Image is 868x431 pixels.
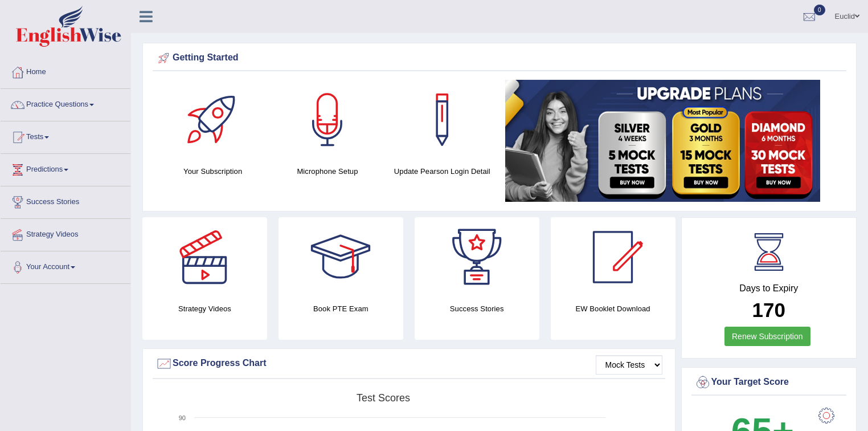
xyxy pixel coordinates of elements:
a: Success Stories [1,186,130,215]
a: Home [1,56,130,85]
a: Predictions [1,154,130,182]
h4: EW Booklet Download [551,303,675,315]
tspan: Test scores [357,392,410,404]
a: Renew Subscription [724,327,810,346]
b: 170 [752,299,785,321]
h4: Update Pearson Login Detail [391,165,494,177]
h4: Days to Expiry [694,283,844,294]
a: Tests [1,121,130,150]
a: Practice Questions [1,89,130,117]
h4: Strategy Videos [142,303,267,315]
div: Getting Started [155,50,844,67]
span: 0 [814,5,825,15]
a: Your Account [1,251,130,280]
h4: Your Subscription [161,165,264,177]
div: Score Progress Chart [155,355,662,372]
a: Strategy Videos [1,219,130,247]
h4: Book PTE Exam [279,303,403,315]
text: 90 [179,414,186,421]
h4: Success Stories [415,303,539,315]
h4: Microphone Setup [276,165,379,177]
img: small5.jpg [505,80,820,202]
div: Your Target Score [694,374,844,391]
